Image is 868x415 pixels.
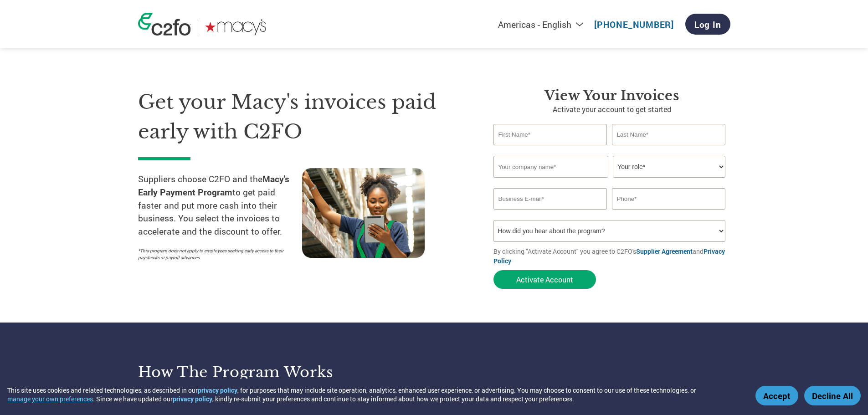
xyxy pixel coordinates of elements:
strong: Macy's Early Payment Program [138,173,289,198]
a: Supplier Agreement [636,247,693,256]
button: Activate Account [493,270,596,289]
img: supply chain worker [302,168,425,258]
select: Title/Role [613,156,725,178]
img: c2fo logo [138,13,191,36]
a: privacy policy [173,395,212,403]
div: This site uses cookies and related technologies, as described in our , for purposes that may incl... [7,386,742,403]
p: Activate your account to get started [493,104,730,115]
img: Macy's [205,19,267,36]
input: Your company name* [493,156,608,178]
div: Invalid company name or company name is too long [493,179,726,184]
input: First Name* [493,124,607,145]
button: Decline All [804,386,861,405]
h3: How the program works [138,363,423,381]
p: Suppliers choose C2FO and the to get paid faster and put more cash into their business. You selec... [138,173,302,238]
input: Phone* [612,188,726,210]
a: Privacy Policy [493,247,725,265]
div: Invalid first name or first name is too long [493,146,607,152]
div: Invalid last name or last name is too long [612,146,726,152]
p: *This program does not apply to employees seeking early access to their paychecks or payroll adva... [138,247,293,261]
a: Log In [685,14,730,35]
button: Accept [755,386,798,405]
button: manage your own preferences [7,395,93,403]
h1: Get your Macy's invoices paid early with C2FO [138,87,466,146]
a: [PHONE_NUMBER] [594,19,674,30]
h3: View Your Invoices [493,87,730,104]
p: By clicking "Activate Account" you agree to C2FO's and [493,246,730,266]
div: Inavlid Email Address [493,210,607,216]
input: Last Name* [612,124,726,145]
div: Inavlid Phone Number [612,210,726,216]
a: privacy policy [198,386,237,395]
input: Invalid Email format [493,188,607,210]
